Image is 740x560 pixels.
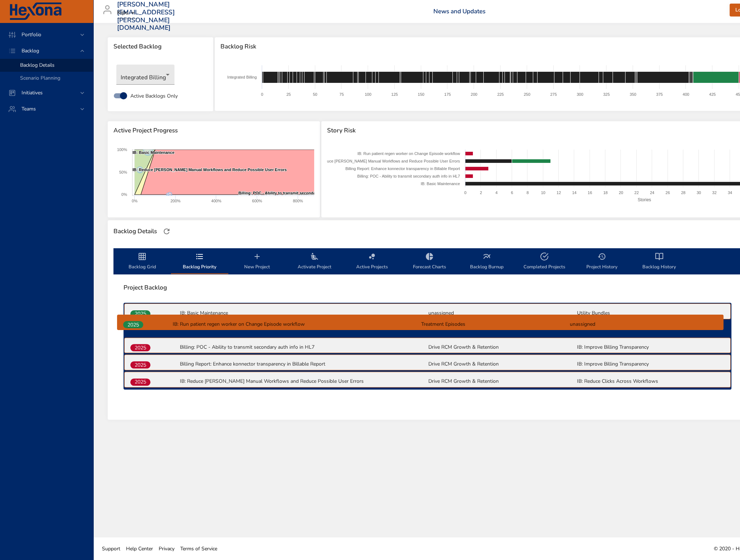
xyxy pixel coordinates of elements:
text: 75 [339,92,344,97]
text: 30 [697,190,701,195]
text: 50 [313,92,317,97]
span: Initiatives [16,89,48,96]
text: 50% [119,170,127,174]
span: Backlog Details [20,62,55,69]
text: 20 [619,190,623,195]
text: 100 [364,92,371,97]
text: 0% [132,199,138,203]
a: News and Updates [433,7,485,15]
span: Active Projects [348,252,396,271]
p: IB: Improve Billing Transparency [577,344,725,351]
p: IB: Basic Maintenance [180,310,427,317]
span: Project Backlog [124,284,731,291]
span: Teams [16,105,42,112]
text: 16 [588,190,592,195]
p: Drive RCM Growth & Retention [428,378,576,385]
span: Backlog Grid [118,252,167,271]
p: Drive RCM Growth & Retention [428,344,576,351]
text: Integrated Billing [227,75,257,79]
p: Drive RCM Growth & Retention [428,361,576,368]
text: 300 [577,92,583,97]
span: Privacy [159,545,174,552]
div: Kipu [117,7,137,19]
p: unassigned [428,310,576,317]
text: 28 [681,190,685,195]
text: 100% [117,147,127,152]
text: 0 [464,190,466,195]
text: 22 [634,190,639,195]
text: 250 [523,92,530,97]
p: IB: Reduce Clicks Across Workflows [577,378,725,385]
span: Active Project Progress [113,127,314,134]
text: 600% [252,199,262,203]
text: 375 [656,92,662,97]
text: 325 [603,92,609,97]
p: IB: Reduce [PERSON_NAME] Manual Workflows and Reduce Possible User Errors [180,378,427,385]
text: 8 [526,190,529,195]
text: 800% [293,199,303,203]
text: IB: Reduce [PERSON_NAME] Manual Workflows and Reduce Possible User Errors [132,168,287,172]
span: Terms of Service [180,545,217,552]
text: IB: Run patient regen worker on Change Episode workflow [357,151,460,156]
span: Support [102,545,120,552]
p: IB: Improve Billing Transparency [577,361,725,368]
text: 150 [418,92,424,97]
div: Backlog Details [111,226,159,237]
text: 10 [541,190,545,195]
text: 200 [471,92,477,97]
text: 18 [603,190,608,195]
span: Scenario Planning [20,75,60,81]
span: Project History [577,252,626,271]
text: 34 [728,190,732,195]
h3: [PERSON_NAME][EMAIL_ADDRESS][PERSON_NAME][DOMAIN_NAME] [117,1,175,32]
text: IB: Reduce [PERSON_NAME] Manual Workflows and Reduce Possible User Errors [314,159,460,163]
img: Hexona [9,3,62,20]
span: New Project [233,252,281,271]
p: Billing: POC - Ability to transmit secondary auth info in HL7 [180,344,427,351]
text: 125 [391,92,397,97]
text: 400% [211,199,221,203]
text: 2 [480,190,482,195]
span: Portfolio [16,31,47,38]
span: Completed Projects [520,252,569,271]
text: Billing: POC - Ability to transmit secondary auth info in HL7 [238,191,350,195]
text: 275 [550,92,557,97]
text: 4 [495,190,498,195]
text: 25 [286,92,290,97]
text: Stories [638,197,651,202]
span: Backlog [16,47,45,54]
text: Billing: POC - Ability to transmit secondary auth info in HL7 [357,174,460,178]
span: Help Center [126,545,153,552]
p: Utility Bundles [577,310,725,317]
button: Refresh Page [161,226,172,237]
span: Active Backlogs Only [130,92,178,100]
a: Help Center [123,541,156,557]
text: 26 [665,190,670,195]
text: 24 [650,190,654,195]
span: Forecast Charts [405,252,454,271]
text: 0% [121,192,127,197]
span: Backlog Burnup [462,252,511,271]
text: 12 [557,190,561,195]
text: 400 [683,92,689,97]
div: Integrated Billing [116,65,174,85]
text: Billing Report: Enhance konnector transparency in Billable Report [345,166,460,171]
text: 32 [712,190,716,195]
text: 6 [511,190,513,195]
a: Terms of Service [177,541,220,557]
p: Billing Report: Enhance konnector transparency in Billable Report [180,361,427,368]
span: Backlog History [635,252,684,271]
span: Activate Project [290,252,339,271]
span: Selected Backlog [113,43,208,50]
text: IB: Basic Maintenance [421,182,460,186]
text: IB: Basic Maintenance [132,150,174,155]
a: Privacy [156,541,177,557]
text: 14 [572,190,576,195]
text: 425 [709,92,715,97]
text: 0 [261,92,263,97]
text: 200% [171,199,181,203]
text: 175 [444,92,451,97]
span: Backlog Priority [175,252,224,271]
text: 225 [497,92,503,97]
text: 350 [629,92,636,97]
